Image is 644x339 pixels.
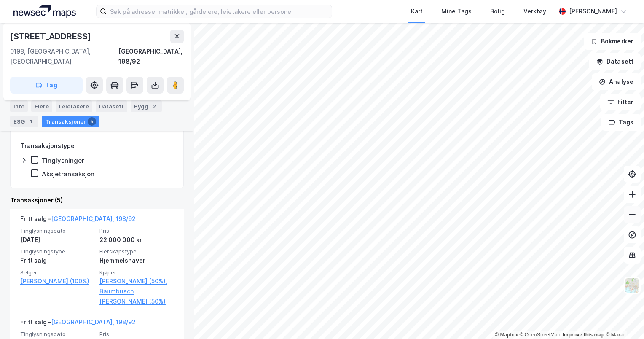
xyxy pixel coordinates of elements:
div: Bygg [131,100,162,112]
span: Pris [99,227,174,234]
img: Z [624,277,640,293]
button: Tags [601,114,641,131]
div: Fritt salg - [20,214,136,227]
a: Baumbusch [PERSON_NAME] (50%) [99,286,174,307]
a: [PERSON_NAME] (50%), [99,276,174,286]
div: Info [10,100,28,112]
span: Tinglysningstype [20,248,94,255]
a: [GEOGRAPHIC_DATA], 198/92 [51,318,136,326]
span: Kjøper [99,269,174,276]
div: Bolig [490,6,505,16]
div: Tinglysninger [42,156,84,164]
div: [PERSON_NAME] [569,6,617,16]
span: Tinglysningsdato [20,331,94,338]
button: Tag [10,77,83,94]
span: Selger [20,269,94,276]
a: [PERSON_NAME] (100%) [20,276,94,286]
button: Bokmerker [584,33,641,50]
span: Eierskapstype [99,248,174,255]
div: [DATE] [20,235,94,245]
span: Tinglysningsdato [20,227,94,234]
div: Datasett [96,100,127,112]
div: 22 000 000 kr [99,235,174,245]
button: Datasett [589,53,641,70]
img: logo.a4113a55bc3d86da70a041830d287a7e.svg [13,5,76,18]
span: Pris [99,331,174,338]
div: Transaksjoner (5) [10,195,184,205]
div: Transaksjoner [42,116,99,127]
div: Verktøy [523,6,546,16]
div: Fritt salg - [20,317,136,331]
div: 1 [27,117,35,126]
div: 2 [150,102,158,110]
div: 0198, [GEOGRAPHIC_DATA], [GEOGRAPHIC_DATA] [10,46,118,67]
button: Filter [600,94,641,110]
div: 5 [88,117,96,126]
a: Mapbox [495,332,518,338]
div: Fritt salg [20,256,94,266]
div: Transaksjonstype [21,141,75,151]
div: Kart [411,6,423,16]
input: Søk på adresse, matrikkel, gårdeiere, leietakere eller personer [107,5,332,18]
iframe: Chat Widget [602,299,644,339]
a: [GEOGRAPHIC_DATA], 198/92 [51,215,136,222]
div: ESG [10,116,38,127]
button: Analyse [592,73,641,90]
div: Mine Tags [441,6,472,16]
a: OpenStreetMap [520,332,561,338]
div: Eiere [31,100,52,112]
div: Hjemmelshaver [99,256,174,266]
div: Aksjetransaksjon [42,170,94,178]
div: [GEOGRAPHIC_DATA], 198/92 [118,46,184,67]
div: Leietakere [56,100,92,112]
a: Improve this map [563,332,604,338]
div: [STREET_ADDRESS] [10,30,93,43]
